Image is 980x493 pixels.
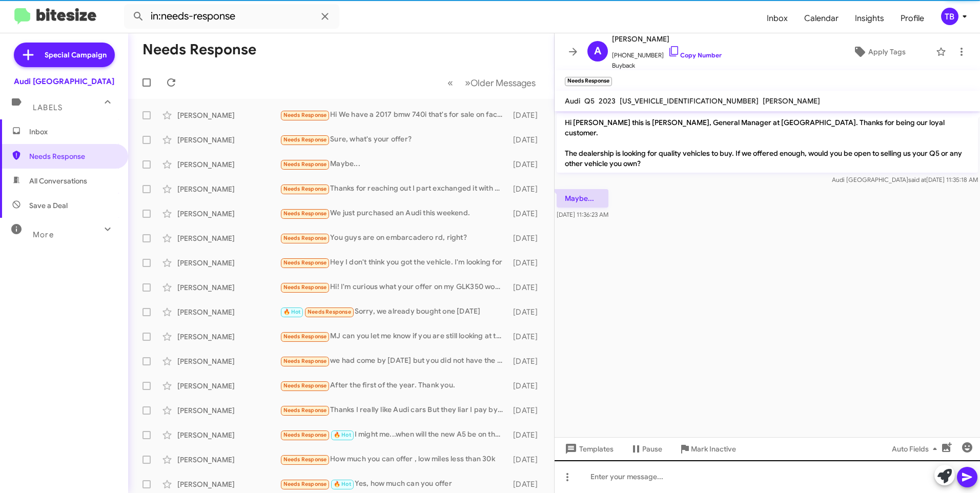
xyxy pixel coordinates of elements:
[447,76,453,89] span: «
[508,258,546,268] div: [DATE]
[555,440,622,458] button: Templates
[283,136,327,143] span: Needs Response
[29,200,68,211] span: Save a Deal
[847,4,892,33] a: Insights
[177,479,280,489] div: [PERSON_NAME]
[892,4,932,33] a: Profile
[280,281,508,293] div: Hi! I'm curious what your offer on my GLK350 would be? Happy holidays to you!
[563,440,614,458] span: Templates
[622,440,670,458] button: Pause
[508,479,546,489] div: [DATE]
[892,440,941,458] span: Auto Fields
[565,77,612,86] small: Needs Response
[557,211,608,218] span: [DATE] 11:36:23 AM
[508,455,546,465] div: [DATE]
[283,112,327,118] span: Needs Response
[594,43,601,59] span: A
[177,233,280,243] div: [PERSON_NAME]
[283,333,327,340] span: Needs Response
[177,332,280,342] div: [PERSON_NAME]
[283,210,327,217] span: Needs Response
[33,230,54,239] span: More
[557,113,978,173] p: Hi [PERSON_NAME] this is [PERSON_NAME], General Manager at [GEOGRAPHIC_DATA]. Thanks for being ou...
[442,72,542,93] nav: Page navigation example
[465,76,471,89] span: »
[280,429,508,441] div: I might me...when will the new A5 be on the lot?
[508,381,546,391] div: [DATE]
[691,440,736,458] span: Mark Inactive
[177,282,280,293] div: [PERSON_NAME]
[283,309,301,315] span: 🔥 Hot
[14,43,115,67] a: Special Campaign
[29,151,116,161] span: Needs Response
[177,159,280,170] div: [PERSON_NAME]
[668,51,722,59] a: Copy Number
[283,432,327,438] span: Needs Response
[334,432,351,438] span: 🔥 Hot
[177,455,280,465] div: [PERSON_NAME]
[620,96,759,106] span: [US_VEHICLE_IDENTIFICATION_NUMBER]
[565,96,580,106] span: Audi
[177,307,280,317] div: [PERSON_NAME]
[33,103,63,112] span: Labels
[832,176,978,183] span: Audi [GEOGRAPHIC_DATA] [DATE] 11:35:18 AM
[280,306,508,318] div: Sorry, we already bought one [DATE]
[283,259,327,266] span: Needs Response
[508,430,546,440] div: [DATE]
[884,440,949,458] button: Auto Fields
[29,176,87,186] span: All Conversations
[308,309,351,315] span: Needs Response
[280,134,508,146] div: Sure, what's your offer?
[508,282,546,293] div: [DATE]
[759,4,796,33] a: Inbox
[283,186,327,192] span: Needs Response
[283,284,327,291] span: Needs Response
[941,8,958,25] div: TB
[508,209,546,219] div: [DATE]
[612,33,722,45] span: [PERSON_NAME]
[29,127,116,137] span: Inbox
[280,109,508,121] div: Hi We have a 2017 bmw 740i that's for sale on facebook market right now My husbands number is [PH...
[557,189,608,208] p: Maybe...
[584,96,595,106] span: Q5
[280,257,508,269] div: Hey I don't think you got the vehicle. I'm looking for
[471,77,536,89] span: Older Messages
[508,307,546,317] div: [DATE]
[280,478,508,490] div: Yes, how much can you offer
[280,355,508,367] div: we had come by [DATE] but you did not have the new Q8 audi [PERSON_NAME] wanted. if you want to s...
[827,43,931,61] button: Apply Tags
[14,76,114,87] div: Audi [GEOGRAPHIC_DATA]
[508,356,546,366] div: [DATE]
[508,233,546,243] div: [DATE]
[508,159,546,170] div: [DATE]
[508,110,546,120] div: [DATE]
[508,184,546,194] div: [DATE]
[283,407,327,414] span: Needs Response
[280,183,508,195] div: Thanks for reaching out I part exchanged it with Porsche Marin
[796,4,847,33] a: Calendar
[280,454,508,465] div: How much you can offer , low miles less than 30k
[177,258,280,268] div: [PERSON_NAME]
[283,382,327,389] span: Needs Response
[177,209,280,219] div: [PERSON_NAME]
[124,4,339,29] input: Search
[599,96,616,106] span: 2023
[177,430,280,440] div: [PERSON_NAME]
[508,332,546,342] div: [DATE]
[508,135,546,145] div: [DATE]
[283,358,327,364] span: Needs Response
[612,45,722,60] span: [PHONE_NUMBER]
[441,72,459,93] button: Previous
[908,176,926,183] span: said at
[177,405,280,416] div: [PERSON_NAME]
[177,135,280,145] div: [PERSON_NAME]
[868,43,906,61] span: Apply Tags
[177,381,280,391] div: [PERSON_NAME]
[283,161,327,168] span: Needs Response
[45,50,107,60] span: Special Campaign
[932,8,969,25] button: TB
